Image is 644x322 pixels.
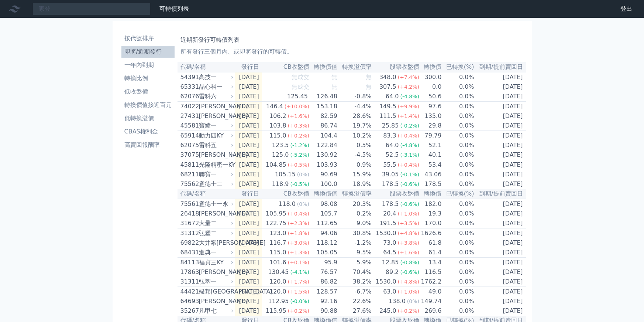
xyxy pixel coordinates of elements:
[310,179,338,189] td: 100.0
[121,87,175,96] li: 低收盤價
[268,229,288,238] div: 123.0
[378,82,398,91] div: 307.5
[180,219,197,228] div: 31672
[268,277,288,286] div: 120.0
[235,218,262,228] td: [DATE]
[268,258,288,267] div: 101.6
[297,172,309,177] span: (0%)
[420,92,442,102] td: 50.6
[288,162,309,168] span: (+0.5%)
[442,258,474,268] td: 0.0%
[475,121,526,131] td: [DATE]
[442,199,474,209] td: 0.0%
[380,258,400,267] div: 12.85
[285,104,309,109] span: (+10.0%)
[442,92,474,102] td: 0.0%
[286,92,309,101] div: 125.45
[338,228,372,238] td: 30.8%
[199,102,232,111] div: [PERSON_NAME]
[338,111,372,121] td: 28.6%
[442,102,474,112] td: 0.0%
[420,102,442,112] td: 97.6
[180,160,197,169] div: 45811
[338,277,372,287] td: 38.2%
[338,170,372,179] td: 15.9%
[378,219,398,228] div: 191.5
[380,170,400,179] div: 39.05
[475,102,526,112] td: [DATE]
[420,111,442,121] td: 135.0
[288,113,309,119] span: (+1.6%)
[235,199,262,209] td: [DATE]
[398,104,419,109] span: (+9.9%)
[378,73,398,82] div: 348.0
[273,170,297,179] div: 105.15
[398,162,419,168] span: (+0.4%)
[121,139,175,151] a: 高賣回報酬率
[475,179,526,189] td: [DATE]
[380,180,400,189] div: 178.5
[180,180,197,189] div: 75562
[420,258,442,268] td: 13.4
[372,62,420,72] th: 股票收盤價
[378,112,398,121] div: 111.5
[199,200,232,209] div: 意德士一永
[199,82,232,91] div: 晶心科一
[400,260,419,265] span: (-0.8%)
[400,123,419,129] span: (-0.2%)
[420,287,442,297] td: 49.0
[338,238,372,248] td: -1.2%
[475,72,526,82] td: [DATE]
[121,46,175,58] a: 即將/近期發行
[235,92,262,102] td: [DATE]
[475,267,526,277] td: [DATE]
[420,72,442,82] td: 300.0
[264,209,288,218] div: 105.95
[338,160,372,170] td: 0.9%
[310,140,338,150] td: 122.84
[199,268,232,277] div: [PERSON_NAME]
[420,277,442,287] td: 1762.2
[382,131,398,140] div: 83.3
[290,181,309,187] span: (-0.5%)
[121,34,175,43] li: 按代號排序
[475,82,526,92] td: [DATE]
[180,82,197,91] div: 65331
[442,131,474,141] td: 0.0%
[310,199,338,209] td: 98.08
[310,209,338,218] td: 105.7
[288,230,309,236] span: (+1.8%)
[199,258,232,267] div: 福貞三KY
[374,229,398,238] div: 1530.0
[378,102,398,111] div: 149.5
[268,238,288,247] div: 116.7
[121,61,175,70] li: 一年內到期
[199,238,232,247] div: 大井泵[PERSON_NAME]
[121,127,175,136] li: CBAS權利金
[475,189,526,199] th: 到期/提前賣回日
[400,152,419,158] span: (-3.1%)
[199,287,232,296] div: 竣邦[GEOGRAPHIC_DATA]
[442,287,474,297] td: 0.0%
[235,267,262,277] td: [DATE]
[310,111,338,121] td: 82.59
[180,258,197,267] div: 84113
[310,160,338,170] td: 103.93
[420,238,442,248] td: 61.8
[180,248,197,257] div: 68431
[400,201,419,207] span: (-0.6%)
[338,92,372,102] td: -0.8%
[32,3,151,15] input: 搜尋可轉債 代號／名稱
[310,92,338,102] td: 126.48
[475,238,526,248] td: [DATE]
[290,269,309,275] span: (-4.1%)
[398,113,419,119] span: (+1.4%)
[235,131,262,141] td: [DATE]
[382,160,398,169] div: 55.5
[374,277,398,286] div: 1530.0
[382,238,398,247] div: 73.0
[475,150,526,160] td: [DATE]
[199,121,232,130] div: 寶緯一
[338,140,372,150] td: 0.5%
[180,92,197,101] div: 62076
